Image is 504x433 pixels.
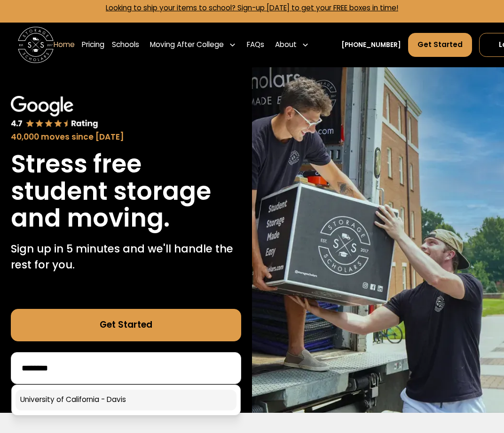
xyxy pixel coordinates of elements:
h1: Stress free student storage and moving. [11,150,241,232]
a: [PHONE_NUMBER] [341,40,401,50]
p: Sign up in 5 minutes and we'll handle the rest for you. [11,241,241,273]
a: Get Started [408,33,472,57]
a: Pricing [82,32,104,57]
div: 40,000 moves since [DATE] [11,131,241,143]
img: Google 4.7 star rating [11,96,99,129]
img: Storage Scholars makes moving and storage easy. [252,67,504,412]
a: Schools [112,32,139,57]
div: Moving After College [150,39,224,50]
div: About [275,39,297,50]
a: Looking to ship your items to school? Sign-up [DATE] to get your FREE boxes in time! [106,3,398,13]
div: Moving After College [146,32,240,57]
a: FAQs [247,32,264,57]
img: Storage Scholars main logo [18,27,54,63]
div: About [271,32,313,57]
a: Home [54,32,75,57]
a: Get Started [11,309,241,341]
